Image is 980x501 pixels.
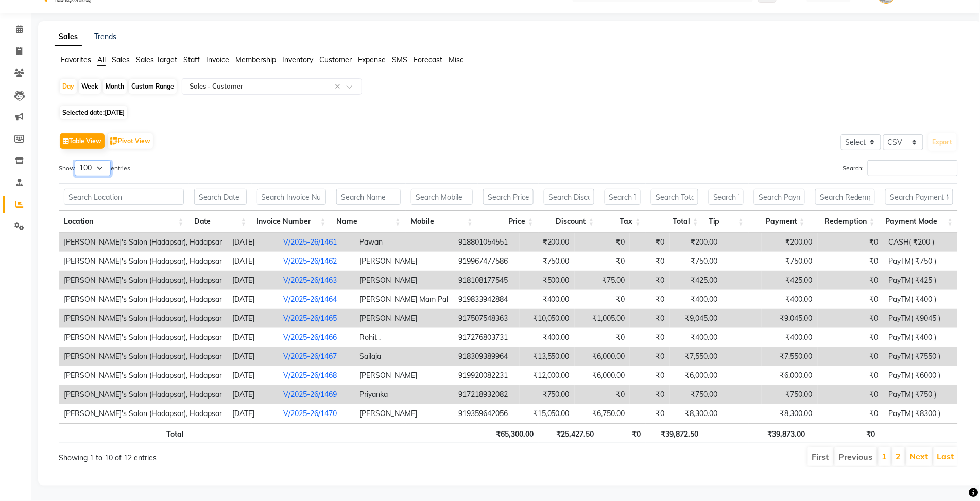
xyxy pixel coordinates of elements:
[937,451,954,461] a: Last
[520,404,575,423] td: ₹15,050.00
[411,189,473,205] input: Search Mobile
[227,271,278,290] td: [DATE]
[414,55,442,64] span: Forecast
[336,189,401,205] input: Search Name
[575,252,630,271] td: ₹0
[483,189,534,205] input: Search Price
[818,290,884,309] td: ₹0
[929,133,957,151] button: Export
[520,233,575,252] td: ₹200.00
[136,55,177,64] span: Sales Target
[670,385,723,404] td: ₹750.00
[59,347,227,366] td: [PERSON_NAME]'s Salon (Hadapsar), Hadapsar
[883,271,958,290] td: PayTM( ₹425 )
[283,333,337,342] a: V/2025-26/1466
[670,252,723,271] td: ₹750.00
[283,409,337,418] a: V/2025-26/1470
[59,385,227,404] td: [PERSON_NAME]'s Salon (Hadapsar), Hadapsar
[59,233,227,252] td: [PERSON_NAME]'s Salon (Hadapsar), Hadapsar
[520,252,575,271] td: ₹750.00
[883,233,958,252] td: CASH( ₹200 )
[453,328,520,347] td: 917276803731
[885,189,953,205] input: Search Payment Mode
[630,366,670,385] td: ₹0
[206,55,229,64] span: Invoice
[453,404,520,423] td: 919359642056
[283,275,337,285] a: V/2025-26/1463
[60,79,77,94] div: Day
[257,189,326,205] input: Search Invoice Number
[883,404,958,423] td: PayTM( ₹8300 )
[575,271,630,290] td: ₹75.00
[575,385,630,404] td: ₹0
[882,451,887,461] a: 1
[575,309,630,328] td: ₹1,005.00
[354,233,453,252] td: Pawan
[762,366,818,385] td: ₹6,000.00
[59,328,227,347] td: [PERSON_NAME]'s Salon (Hadapsar), Hadapsar
[703,211,749,233] th: Tip: activate to sort column ascending
[754,189,805,205] input: Search Payment
[354,309,453,328] td: [PERSON_NAME]
[283,390,337,399] a: V/2025-26/1469
[319,55,352,64] span: Customer
[283,371,337,380] a: V/2025-26/1468
[883,290,958,309] td: PayTM( ₹400 )
[282,55,313,64] span: Inventory
[478,423,539,443] th: ₹65,300.00
[709,189,744,205] input: Search Tip
[630,347,670,366] td: ₹0
[358,55,386,64] span: Expense
[630,252,670,271] td: ₹0
[520,366,575,385] td: ₹12,000.00
[61,55,91,64] span: Favorites
[283,237,337,247] a: V/2025-26/1461
[815,189,875,205] input: Search Redemption
[599,423,646,443] th: ₹0
[896,451,901,461] a: 2
[818,385,884,404] td: ₹0
[453,252,520,271] td: 919967477586
[59,252,227,271] td: [PERSON_NAME]'s Salon (Hadapsar), Hadapsar
[575,233,630,252] td: ₹0
[883,385,958,404] td: PayTM( ₹750 )
[630,309,670,328] td: ₹0
[59,271,227,290] td: [PERSON_NAME]'s Salon (Hadapsar), Hadapsar
[453,385,520,404] td: 917218932082
[478,211,539,233] th: Price: activate to sort column ascending
[354,252,453,271] td: [PERSON_NAME]
[283,295,337,304] a: V/2025-26/1464
[183,55,200,64] span: Staff
[453,271,520,290] td: 918108177545
[283,256,337,266] a: V/2025-26/1462
[252,211,331,233] th: Invoice Number: activate to sort column ascending
[762,347,818,366] td: ₹7,550.00
[539,211,599,233] th: Discount: activate to sort column ascending
[283,352,337,361] a: V/2025-26/1467
[354,328,453,347] td: Rohit .
[762,233,818,252] td: ₹200.00
[331,211,406,233] th: Name: activate to sort column ascending
[105,109,125,116] span: [DATE]
[283,314,337,323] a: V/2025-26/1465
[749,211,810,233] th: Payment: activate to sort column ascending
[59,160,130,176] label: Show entries
[64,189,184,205] input: Search Location
[818,233,884,252] td: ₹0
[762,290,818,309] td: ₹400.00
[818,404,884,423] td: ₹0
[575,328,630,347] td: ₹0
[575,290,630,309] td: ₹0
[520,271,575,290] td: ₹500.00
[227,252,278,271] td: [DATE]
[762,271,818,290] td: ₹425.00
[630,404,670,423] td: ₹0
[189,211,252,233] th: Date: activate to sort column ascending
[670,271,723,290] td: ₹425.00
[110,137,118,145] img: pivot.png
[539,423,599,443] th: ₹25,427.50
[108,133,153,149] button: Pivot View
[59,404,227,423] td: [PERSON_NAME]'s Salon (Hadapsar), Hadapsar
[670,366,723,385] td: ₹6,000.00
[60,133,105,149] button: Table View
